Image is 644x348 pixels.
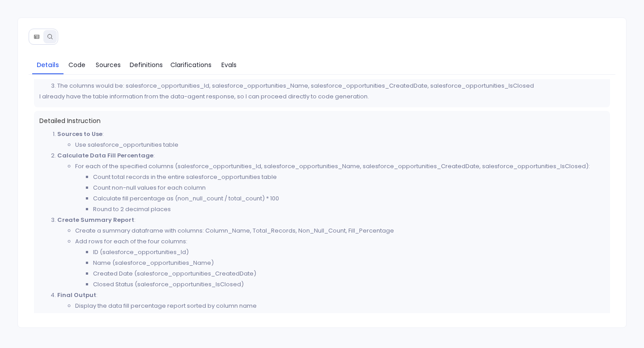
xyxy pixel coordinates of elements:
li: : [57,129,605,150]
li: The columns would be: salesforce_opportunities_Id, salesforce_opportunities_Name, salesforce_oppo... [57,81,605,91]
li: Created Date (salesforce_opportunities_CreatedDate) [93,268,605,279]
strong: Calculate Data Fill Percentage [57,151,153,160]
li: : [57,290,605,311]
span: Details [37,60,59,70]
li: Round to 2 decimal places [93,204,605,215]
p: I already have the table information from the data-agent response, so I can proceed directly to c... [39,91,605,102]
span: Sources [96,60,121,70]
li: Use salesforce_opportunities table [75,140,605,150]
li: Create a summary dataframe with columns: Column_Name, Total_Records, Non_Null_Count, Fill_Percentage [75,225,605,236]
strong: Final Output [57,291,96,299]
span: Evals [221,60,237,70]
li: Add rows for each of the four columns: [75,236,605,290]
span: Clarifications [170,60,212,70]
li: For each of the specified columns (salesforce_opportunities_Id, salesforce_opportunities_Name, sa... [75,161,605,215]
span: Detailed Instruction [39,116,605,125]
li: Name (salesforce_opportunities_Name) [93,258,605,268]
li: Calculate fill percentage as (non_null_count / total_count) * 100 [93,193,605,204]
li: ID (salesforce_opportunities_Id) [93,247,605,258]
span: Code [68,60,85,70]
li: : [57,215,605,290]
strong: Create Summary Report [57,216,134,224]
li: Closed Status (salesforce_opportunities_IsClosed) [93,279,605,290]
li: : [57,150,605,215]
span: Definitions [130,60,163,70]
li: Count total records in the entire salesforce_opportunities table [93,172,605,182]
li: Display the data fill percentage report sorted by column name [75,301,605,311]
strong: Sources to Use [57,130,102,138]
li: Count non-null values for each column [93,182,605,193]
